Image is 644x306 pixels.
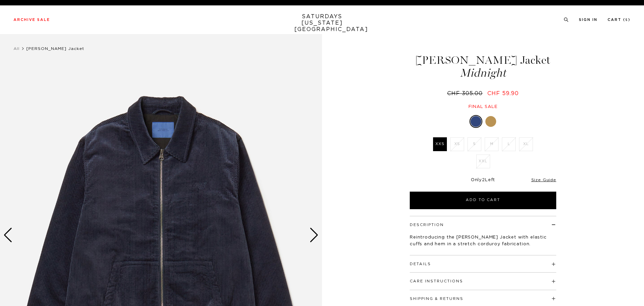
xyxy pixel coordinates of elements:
[410,192,556,209] button: Add to Cart
[410,262,431,266] button: Details
[14,18,50,22] a: Archive Sale
[410,234,556,248] p: Reintroducing the [PERSON_NAME] Jacket with elastic cuffs and hem in a stretch corduroy fabrication.
[409,67,557,79] span: Midnight
[410,223,444,227] button: Description
[447,91,485,96] del: CHF 305.00
[531,178,556,182] a: Size Guide
[410,279,463,283] button: Care Instructions
[482,178,485,182] span: 2
[579,18,597,22] a: Sign In
[14,47,20,51] a: All
[409,104,557,110] div: Final sale
[294,13,350,33] a: SATURDAYS[US_STATE][GEOGRAPHIC_DATA]
[310,228,319,243] div: Next slide
[26,47,84,51] span: [PERSON_NAME] Jacket
[410,177,556,183] div: Only Left
[410,297,463,301] button: Shipping & Returns
[433,137,447,151] label: XXS
[608,18,630,22] a: Cart (5)
[625,19,628,22] small: 5
[3,228,12,243] div: Previous slide
[487,91,519,96] span: CHF 59.90
[409,55,557,79] h1: [PERSON_NAME] Jacket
